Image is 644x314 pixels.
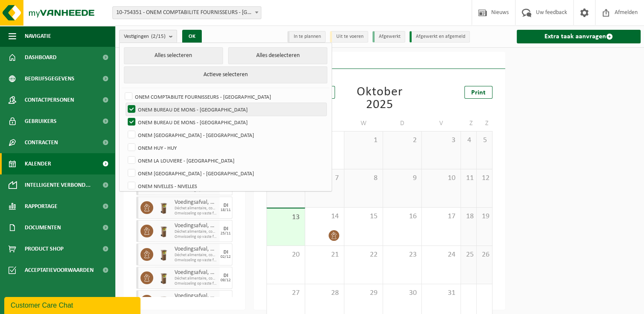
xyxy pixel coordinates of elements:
[175,269,218,276] span: Voedingsafval, bevat producten van dierlijke oorsprong, onverpakt, categorie 3
[409,31,470,43] li: Afgewerkt en afgemeld
[126,116,326,128] label: ONEM BUREAU DE MONS - [GEOGRAPHIC_DATA]
[25,68,74,89] span: Bedrijfsgegevens
[372,31,405,43] li: Afgewerkt
[349,174,378,183] span: 8
[25,260,94,281] span: Acceptatievoorwaarden
[157,248,170,261] img: WB-0140-HPE-BN-01
[123,90,326,103] label: ONEM COMPTABILITE FOURNISSEURS - [GEOGRAPHIC_DATA]
[481,212,488,221] span: 19
[387,288,417,298] span: 30
[175,281,218,286] span: Omwisseling op vaste frequentie (incl. verwerking)
[426,212,456,221] span: 17
[25,217,61,238] span: Documenten
[349,288,378,298] span: 29
[175,293,218,300] span: Voedingsafval, bevat producten van dierlijke oorsprong, onverpakt, categorie 3
[387,250,417,260] span: 23
[223,203,228,208] div: DI
[461,116,477,131] td: Z
[223,273,228,278] div: DI
[228,47,327,64] button: Alles deselecteren
[426,174,456,183] span: 10
[477,116,492,131] td: Z
[126,167,326,180] label: ONEM [GEOGRAPHIC_DATA] - [GEOGRAPHIC_DATA]
[271,288,301,298] span: 27
[175,234,218,240] span: Omwisseling op vaste frequentie (incl. verwerking)
[349,250,378,260] span: 22
[25,196,57,217] span: Rapportage
[126,103,326,116] label: ONEM BUREAU DE MONS - [GEOGRAPHIC_DATA]
[126,128,326,141] label: ONEM [GEOGRAPHIC_DATA] - [GEOGRAPHIC_DATA]
[25,89,74,111] span: Contactpersonen
[287,31,326,43] li: In te plannen
[481,136,488,145] span: 5
[344,86,415,111] div: Oktober 2025
[25,238,63,260] span: Product Shop
[387,174,417,183] span: 9
[465,212,472,221] span: 18
[119,30,177,43] button: Vestigingen(2/15)
[25,153,51,174] span: Kalender
[271,213,301,222] span: 13
[465,174,472,183] span: 11
[271,250,301,260] span: 20
[220,231,231,236] div: 25/11
[175,246,218,253] span: Voedingsafval, bevat producten van dierlijke oorsprong, onverpakt, categorie 3
[309,250,339,260] span: 21
[157,271,170,284] img: WB-0140-HPE-BN-01
[175,223,218,229] span: Voedingsafval, bevat producten van dierlijke oorsprong, onverpakt, categorie 3
[175,253,218,258] span: Déchet alimentaire, contenant des produits d'origine animale
[126,141,326,154] label: ONEM HUY - HUY
[113,7,261,19] span: 10-754351 - ONEM COMPTABILITE FOURNISSEURS - BRUXELLES
[25,47,57,68] span: Dashboard
[465,250,472,260] span: 25
[387,136,417,145] span: 2
[426,288,456,298] span: 31
[309,212,339,221] span: 14
[422,116,461,131] td: V
[126,154,326,167] label: ONEM LA LOUVIERE - [GEOGRAPHIC_DATA]
[465,136,472,145] span: 4
[175,229,218,234] span: Déchet alimentaire, contenant des produits d'origine animale
[344,116,383,131] td: W
[481,174,488,183] span: 12
[182,30,202,43] button: OK
[124,47,223,64] button: Alles selecteren
[223,226,228,231] div: DI
[175,211,218,216] span: Omwisseling op vaste frequentie (incl. verwerking)
[25,111,57,132] span: Gebruikers
[481,250,488,260] span: 26
[387,212,417,221] span: 16
[124,30,166,43] span: Vestigingen
[25,132,58,153] span: Contracten
[157,225,170,237] img: WB-0140-HPE-BN-01
[175,276,218,281] span: Déchet alimentaire, contenant des produits d'origine animale
[112,6,261,19] span: 10-754351 - ONEM COMPTABILITE FOURNISSEURS - BRUXELLES
[383,116,422,131] td: D
[426,250,456,260] span: 24
[175,199,218,206] span: Voedingsafval, bevat producten van dierlijke oorsprong, onverpakt, categorie 3
[223,250,228,255] div: DI
[157,295,170,308] img: WB-0140-HPE-BN-01
[157,201,170,214] img: WB-0140-HPE-BN-01
[126,180,326,192] label: ONEM NIVELLES - NIVELLES
[330,31,368,43] li: Uit te voeren
[471,89,486,96] span: Print
[426,136,456,145] span: 3
[220,208,231,212] div: 18/11
[309,288,339,298] span: 28
[517,30,641,43] a: Extra taak aanvragen
[464,86,492,99] a: Print
[124,66,327,83] button: Actieve selecteren
[175,258,218,263] span: Omwisseling op vaste frequentie (incl. verwerking)
[220,278,231,283] div: 09/12
[151,34,166,39] count: (2/15)
[223,297,228,302] div: DI
[175,206,218,211] span: Déchet alimentaire, contenant des produits d'origine animale
[220,255,231,259] div: 02/12
[4,295,142,314] iframe: chat widget
[349,212,378,221] span: 15
[25,174,91,196] span: Intelligente verbond...
[349,136,378,145] span: 1
[25,26,51,47] span: Navigatie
